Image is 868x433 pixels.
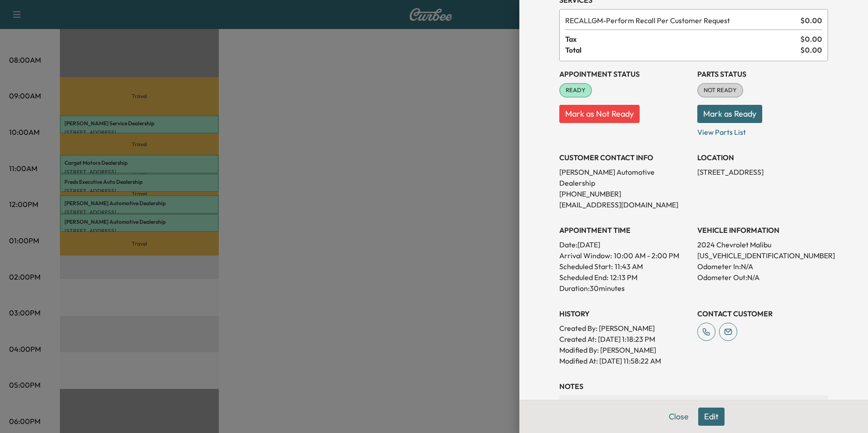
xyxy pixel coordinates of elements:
[559,105,640,123] button: Mark as Not Ready
[559,167,690,188] p: [PERSON_NAME] Automotive Dealership
[697,152,828,163] h3: LOCATION
[559,69,690,79] h3: Appointment Status
[615,261,643,272] p: 11:43 AM
[697,167,828,177] p: [STREET_ADDRESS]
[800,44,822,55] span: $ 0.00
[559,225,690,236] h3: APPOINTMENT TIME
[559,250,690,261] p: Arrival Window:
[800,15,822,26] span: $ 0.00
[559,344,690,355] p: Modified By : [PERSON_NAME]
[559,381,828,392] h3: NOTES
[697,272,828,283] p: Odometer Out: N/A
[697,239,828,250] p: 2024 Chevrolet Malibu
[559,188,690,199] p: [PHONE_NUMBER]
[697,225,828,236] h3: VEHICLE INFORMATION
[698,408,725,426] button: Edit
[559,334,690,344] p: Created At : [DATE] 1:18:23 PM
[559,199,690,210] p: [EMAIL_ADDRESS][DOMAIN_NAME]
[565,15,797,26] span: Perform Recall Per Customer Request
[697,69,828,79] h3: Parts Status
[800,34,822,44] span: $ 0.00
[559,323,690,334] p: Created By : [PERSON_NAME]
[565,44,800,55] span: Total
[697,261,828,272] p: Odometer In: N/A
[559,272,608,283] p: Scheduled End:
[698,86,742,95] span: NOT READY
[559,283,690,294] p: Duration: 30 minutes
[614,250,679,261] span: 10:00 AM - 2:00 PM
[559,152,690,163] h3: CUSTOMER CONTACT INFO
[559,239,690,250] p: Date: [DATE]
[565,34,800,44] span: Tax
[560,86,591,95] span: READY
[559,308,690,319] h3: History
[697,123,828,138] p: View Parts List
[697,105,762,123] button: Mark as Ready
[559,261,613,272] p: Scheduled Start:
[563,399,824,406] p: [DATE] | [PERSON_NAME]
[559,355,690,366] p: Modified At : [DATE] 11:58:22 AM
[697,250,828,261] p: [US_VEHICLE_IDENTIFICATION_NUMBER]
[663,408,695,426] button: Close
[610,272,637,283] p: 12:13 PM
[697,308,828,319] h3: CONTACT CUSTOMER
